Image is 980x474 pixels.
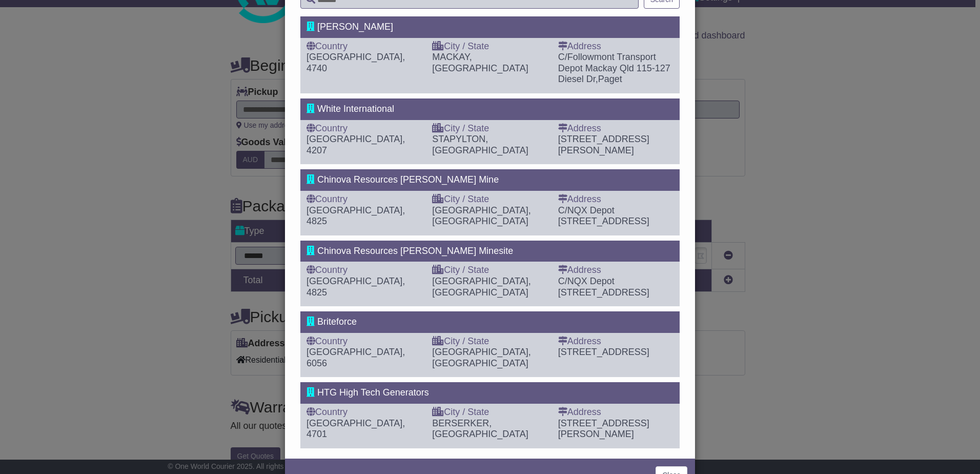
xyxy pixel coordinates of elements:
div: City / State [432,336,547,347]
span: [STREET_ADDRESS] [558,287,649,298]
div: Country [307,123,422,134]
span: [GEOGRAPHIC_DATA], 4825 [307,205,405,227]
div: City / State [432,194,547,205]
div: Address [558,407,673,418]
div: City / State [432,123,547,134]
div: Country [307,407,422,418]
span: [GEOGRAPHIC_DATA], 4207 [307,134,405,155]
div: Address [558,336,673,347]
div: Address [558,194,673,205]
div: Address [558,265,673,276]
span: Briteforce [317,317,357,327]
div: City / State [432,265,547,276]
span: [STREET_ADDRESS][PERSON_NAME] [558,134,649,155]
span: MACKAY, [GEOGRAPHIC_DATA] [432,52,528,73]
span: [STREET_ADDRESS][PERSON_NAME] [558,418,649,440]
div: Address [558,41,673,52]
div: City / State [432,41,547,52]
div: Address [558,123,673,134]
span: [GEOGRAPHIC_DATA], 4825 [307,276,405,298]
div: Country [307,336,422,347]
span: STAPYLTON, [GEOGRAPHIC_DATA] [432,134,528,155]
span: [STREET_ADDRESS] [558,216,649,226]
span: C/NQX Depot [558,276,615,286]
span: [PERSON_NAME] [317,22,393,32]
span: White International [317,104,394,114]
span: [GEOGRAPHIC_DATA], 6056 [307,347,405,368]
span: BERSERKER, [GEOGRAPHIC_DATA] [432,418,528,440]
span: [GEOGRAPHIC_DATA], [GEOGRAPHIC_DATA] [432,276,530,298]
span: Chinova Resources [PERSON_NAME] Minesite [317,246,513,256]
div: Country [307,41,422,52]
div: Country [307,194,422,205]
span: [GEOGRAPHIC_DATA], 4701 [307,418,405,440]
span: [GEOGRAPHIC_DATA], 4740 [307,52,405,73]
span: C/Followmont Transport Depot Mackay Qld [558,52,656,73]
span: C/NQX Depot [558,205,615,215]
div: Country [307,265,422,276]
span: 115-127 Diesel Dr,Paget [558,63,670,85]
span: [GEOGRAPHIC_DATA], [GEOGRAPHIC_DATA] [432,347,530,368]
div: City / State [432,407,547,418]
span: HTG High Tech Generators [317,387,429,398]
span: [STREET_ADDRESS] [558,347,649,357]
span: [GEOGRAPHIC_DATA], [GEOGRAPHIC_DATA] [432,205,530,227]
span: Chinova Resources [PERSON_NAME] Mine [317,174,499,185]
